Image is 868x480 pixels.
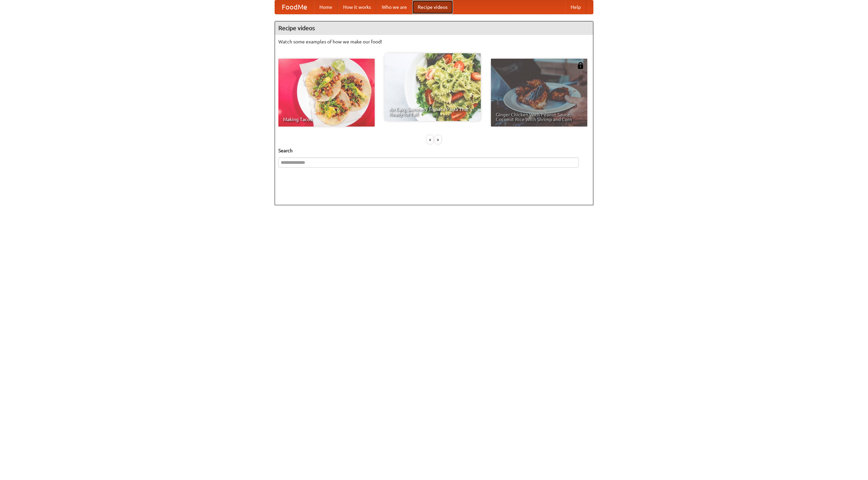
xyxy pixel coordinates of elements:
a: Home [314,0,338,14]
a: Recipe videos [412,0,453,14]
span: Making Tacos [283,117,370,122]
h5: Search [278,147,590,154]
a: FoodMe [275,0,314,14]
div: « [427,135,433,144]
a: An Easy, Summery Tomato Pasta That's Ready for Fall [384,53,481,121]
a: Making Tacos [278,59,375,127]
a: Help [565,0,586,14]
span: An Easy, Summery Tomato Pasta That's Ready for Fall [389,107,476,116]
p: Watch some examples of how we make our food! [278,38,590,45]
h4: Recipe videos [275,21,593,35]
a: How it works [338,0,376,14]
div: » [435,135,441,144]
a: Who we are [376,0,412,14]
img: 483408.png [577,62,584,69]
